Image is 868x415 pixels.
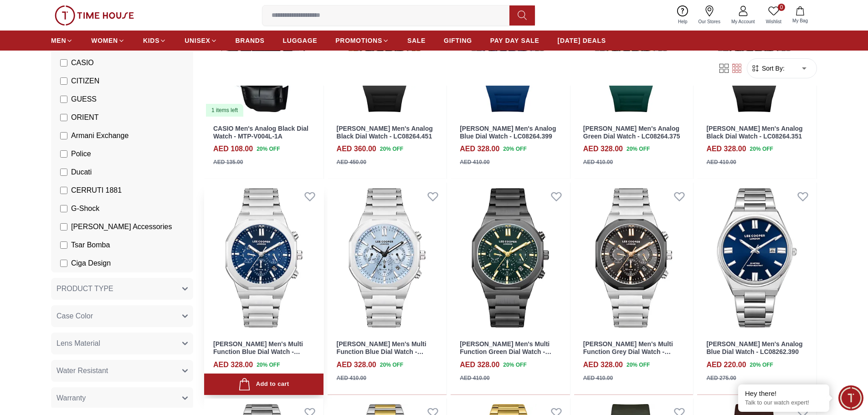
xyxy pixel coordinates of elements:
a: [PERSON_NAME] Men's Analog Black Dial Watch - LC08264.351 [706,125,802,140]
a: [PERSON_NAME] Men's Analog Blue Dial Watch - LC08264.399 [460,125,556,140]
h4: AED 220.00 [706,359,746,370]
span: KIDS [143,36,159,45]
span: 20 % OFF [750,361,773,369]
span: Water Resistant [56,365,108,376]
a: [PERSON_NAME] Men's Multi Function Grey Dial Watch - LC08263.060 [583,340,673,363]
h4: AED 328.00 [213,359,253,370]
button: Case Color [51,305,193,327]
span: 0 [778,4,785,11]
button: Warranty [51,387,193,409]
input: Police [60,150,67,158]
span: Armani Exchange [71,130,128,141]
button: Sort By: [751,64,785,73]
p: Talk to our watch expert! [745,399,822,407]
span: UNISEX [185,36,210,45]
span: 20 % OFF [503,361,526,369]
h4: AED 328.00 [583,143,623,154]
span: Case Color [56,311,93,322]
span: MEN [51,36,66,45]
span: 20 % OFF [257,145,280,153]
div: AED 275.00 [706,374,736,382]
img: ... [55,5,134,26]
a: Help [673,4,693,27]
input: CITIZEN [60,77,67,85]
a: WOMEN [91,32,125,49]
button: My Bag [787,5,813,26]
a: PROMOTIONS [335,32,389,49]
span: WOMEN [91,36,118,45]
h4: AED 328.00 [583,359,623,370]
h4: AED 360.00 [337,143,376,154]
span: ORIENT [71,112,98,123]
input: GUESS [60,96,67,103]
input: Armani Exchange [60,132,67,139]
h4: AED 328.00 [337,359,376,370]
span: 20 % OFF [627,361,650,369]
span: 20 % OFF [503,145,526,153]
span: G-Shock [71,203,99,214]
span: Warranty [56,393,86,404]
span: [DATE] DEALS [558,36,606,45]
img: Lee Cooper Men's Analog Blue Dial Watch - LC08262.390 [697,183,817,333]
span: Sort By: [760,64,785,73]
a: [PERSON_NAME] Men's Analog Black Dial Watch - LC08264.451 [337,125,433,140]
a: [PERSON_NAME] Men's Multi Function Green Dial Watch - LC08263.070 [460,340,551,363]
a: [PERSON_NAME] Men's Multi Function Blue Dial Watch - LC08263.390 [213,340,303,363]
span: Ciga Design [71,258,111,269]
div: AED 410.00 [583,158,613,166]
a: UNISEX [185,32,217,49]
span: 20 % OFF [750,145,773,153]
span: CERRUTI 1881 [71,185,122,196]
input: Ducati [60,169,67,176]
div: AED 135.00 [213,158,243,166]
div: AED 410.00 [706,158,736,166]
img: Lee Cooper Men's Multi Function Blue Dial Watch - LC08263.390 [204,183,324,333]
a: CASIO Men's Analog Black Dial Watch - MTP-V004L-1A [213,125,308,140]
a: Lee Cooper Men's Multi Function Blue Dial Watch - LC08263.300 [328,183,447,333]
a: [DATE] DEALS [558,32,606,49]
span: 20 % OFF [380,145,403,153]
a: Our Stores [693,4,726,27]
div: 1 items left [206,104,243,117]
h4: AED 328.00 [706,143,746,154]
input: [PERSON_NAME] Accessories [60,223,67,231]
a: GIFTING [444,32,472,49]
span: Police [71,149,91,159]
img: Lee Cooper Men's Multi Function Grey Dial Watch - LC08263.060 [574,183,693,333]
span: PAY DAY SALE [490,36,539,45]
span: My Bag [789,17,812,24]
input: ORIENT [60,114,67,121]
button: Add to cart [204,374,324,395]
a: BRANDS [236,32,265,49]
span: [PERSON_NAME] Accessories [71,221,172,232]
div: AED 410.00 [583,374,613,382]
h4: AED 108.00 [213,143,253,154]
input: CERRUTI 1881 [60,187,67,194]
span: Tsar Bomba [71,240,110,251]
button: PRODUCT TYPE [51,278,193,300]
span: Wishlist [762,18,785,25]
button: Lens Material [51,333,193,354]
a: SALE [407,32,426,49]
span: CITIZEN [71,76,99,87]
a: 0Wishlist [760,4,787,27]
input: Ciga Design [60,260,67,267]
div: AED 410.00 [460,158,489,166]
span: GUESS [71,94,97,105]
div: Hey there! [745,389,822,398]
span: PRODUCT TYPE [56,283,113,294]
h4: AED 328.00 [460,143,499,154]
a: LUGGAGE [283,32,318,49]
span: Ducati [71,167,92,178]
span: Our Stores [695,18,724,25]
span: 20 % OFF [257,361,280,369]
span: BRANDS [236,36,265,45]
a: PAY DAY SALE [490,32,539,49]
span: 20 % OFF [627,145,650,153]
span: CASIO [71,57,94,68]
span: My Account [728,18,759,25]
span: GIFTING [444,36,472,45]
span: Help [674,18,691,25]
